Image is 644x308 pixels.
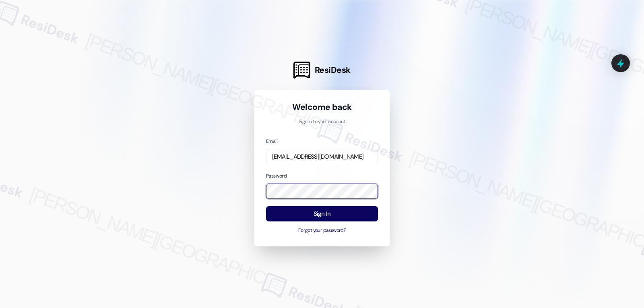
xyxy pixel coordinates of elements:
button: Forgot your password? [266,227,378,234]
label: Email [266,138,277,145]
span: ResiDesk [315,64,351,76]
button: Sign In [266,206,378,222]
input: name@example.com [266,149,378,165]
h1: Welcome back [266,101,378,113]
label: Password [266,173,287,179]
p: Sign in to your account [266,118,378,126]
img: ResiDesk Logo [293,62,310,79]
